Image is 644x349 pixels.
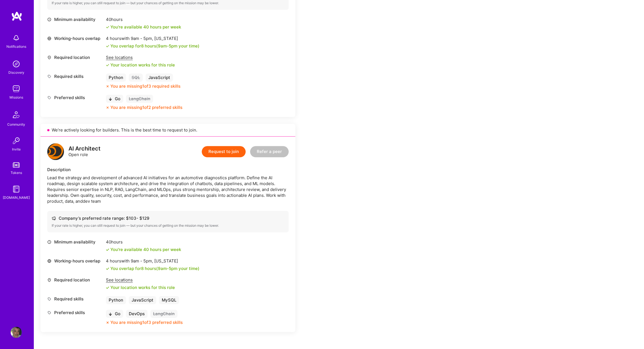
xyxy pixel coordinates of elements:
[106,54,175,60] div: See locations
[47,36,51,40] i: icon World
[106,35,199,41] div: 4 hours with [US_STATE]
[9,108,23,121] img: Community
[9,94,23,100] div: Missions
[47,54,103,60] div: Required location
[11,58,22,70] img: discovery
[47,74,51,78] i: icon Tag
[106,285,175,290] div: Your location works for this role
[11,83,22,94] img: teamwork
[150,310,177,318] div: LangChain
[106,258,199,264] div: 4 hours with [US_STATE]
[129,296,156,304] div: JavaScript
[106,286,109,289] i: icon Check
[110,83,180,89] div: You are missing 1 of 3 required skills
[47,95,51,100] i: icon Tag
[47,143,64,160] img: logo
[52,215,284,221] div: Company’s preferred rate range: $ 103 - $ 129
[158,266,177,271] span: 9am - 5pm
[68,146,101,157] div: Open role
[47,259,51,263] i: icon World
[106,16,181,22] div: 40 hours
[47,239,103,245] div: Minimum availability
[106,44,109,48] i: icon Check
[110,43,199,49] div: You overlap for 8 hours ( your time)
[109,312,112,316] i: icon BlackArrowDown
[47,73,103,79] div: Required skills
[110,266,199,271] div: You overlap for 8 hours ( your time)
[110,104,182,110] div: You are missing 1 of 2 preferred skills
[106,248,109,251] i: icon Check
[106,85,109,88] i: icon CloseOrange
[8,70,24,75] div: Discovery
[47,35,103,41] div: Working-hours overlap
[47,240,51,244] i: icon Clock
[13,162,20,168] img: tokens
[11,32,22,44] img: bell
[106,321,109,324] i: icon CloseOrange
[106,63,109,67] i: icon Check
[47,16,103,22] div: Minimum availability
[47,310,103,315] div: Preferred skills
[47,95,103,101] div: Preferred skills
[159,296,179,304] div: MySQL
[106,277,175,283] div: See locations
[129,73,143,82] div: SQL
[11,11,22,21] img: logo
[6,44,26,49] div: Notifications
[109,97,112,101] i: icon BlackArrowDown
[130,36,154,41] span: 9am - 5pm ,
[11,327,22,338] img: User Avatar
[250,146,289,157] button: Refer a peer
[130,258,154,264] span: 9am - 5pm ,
[11,135,22,146] img: Invite
[47,55,51,59] i: icon Location
[3,195,30,200] div: [DOMAIN_NAME]
[9,327,23,338] a: User Avatar
[41,124,295,137] div: We’re actively looking for builders. This is the best time to request to join.
[47,297,51,301] i: icon Tag
[7,121,25,127] div: Community
[106,239,181,245] div: 40 hours
[158,43,177,49] span: 9am - 5pm
[106,267,109,270] i: icon Check
[110,319,183,325] div: You are missing 1 of 3 preferred skills
[106,73,126,82] div: Python
[47,175,289,204] div: Lead the strategy and development of advanced AI initiatives for an automotive diagnostics platfo...
[126,310,148,318] div: DevOps
[47,278,51,282] i: icon Location
[11,183,22,195] img: guide book
[47,167,289,173] div: Description
[106,106,109,109] i: icon CloseOrange
[47,17,51,21] i: icon Clock
[11,170,22,176] div: Tokens
[106,95,123,103] div: Go
[106,247,181,252] div: You're available 40 hours per week
[202,146,246,157] button: Request to join
[12,146,21,152] div: Invite
[47,310,51,315] i: icon Tag
[126,95,153,103] div: LangChain
[52,1,284,5] div: If your rate is higher, you can still request to join — but your chances of getting on the missio...
[47,296,103,302] div: Required skills
[106,296,126,304] div: Python
[52,223,284,228] div: If your rate is higher, you can still request to join — but your chances of getting on the missio...
[106,24,181,30] div: You're available 40 hours per week
[106,25,109,29] i: icon Check
[47,277,103,283] div: Required location
[106,310,123,318] div: Go
[47,258,103,264] div: Working-hours overlap
[146,73,173,82] div: JavaScript
[52,216,56,220] i: icon Cash
[68,146,101,152] div: AI Architect
[106,62,175,68] div: Your location works for this role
